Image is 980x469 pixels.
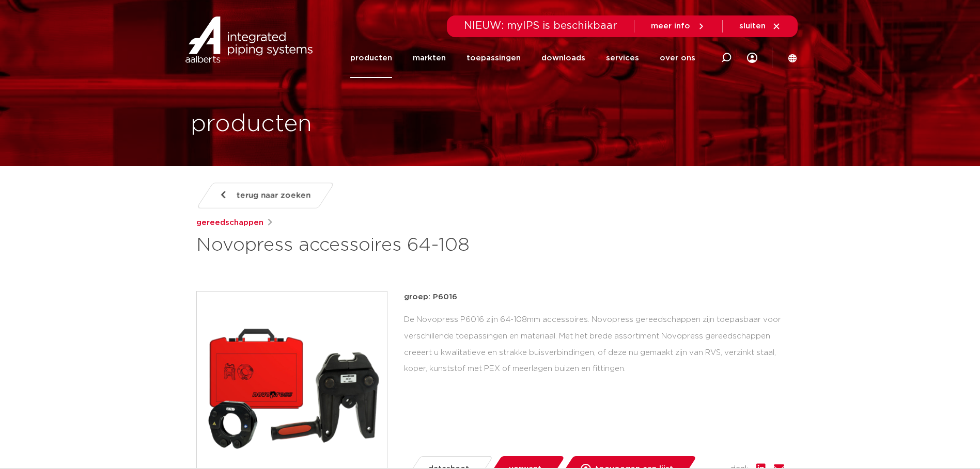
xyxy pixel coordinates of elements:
a: terug naar zoeken [196,183,334,208]
a: markten [413,38,446,78]
a: services [606,38,639,78]
span: meer info [651,22,690,30]
a: gereedschappen [196,217,263,229]
nav: Menu [350,38,695,78]
p: groep: P6016 [404,291,784,303]
a: producten [350,38,392,78]
span: sluiten [739,22,766,30]
span: terug naar zoeken [237,187,310,204]
a: sluiten [739,22,781,31]
a: toepassingen [466,38,521,78]
a: over ons [660,38,695,78]
a: meer info [651,22,706,31]
h1: Novopress accessoires 64-108 [196,233,584,258]
div: De Novopress P6016 zijn 64-108mm accessoires. Novopress gereedschappen zijn toepasbaar voor versc... [404,312,784,377]
h1: producten [191,108,312,141]
a: downloads [541,38,585,78]
span: NIEUW: myIPS is beschikbaar [464,21,617,31]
